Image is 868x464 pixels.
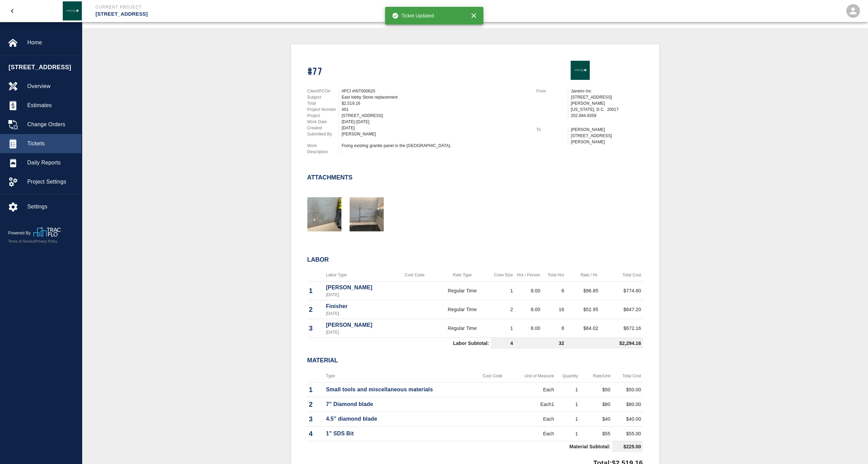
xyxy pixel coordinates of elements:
[600,269,643,281] th: Total Cost
[511,411,556,426] td: Each
[342,131,528,137] div: [PERSON_NAME]
[8,230,33,236] p: Powered By
[579,370,612,382] th: Rate/Unit
[309,323,323,333] p: 3
[511,382,556,397] td: Each
[27,82,76,90] span: Overview
[834,431,868,464] iframe: Chat Widget
[515,300,542,319] td: 8.00
[612,411,643,426] td: $40.00
[600,281,643,300] td: $774.80
[515,269,542,281] th: Hrs / Person
[571,133,643,145] p: [STREET_ADDRESS][PERSON_NAME]
[556,397,579,411] td: 1
[571,113,643,119] p: 202.684.9359
[542,269,566,281] th: Total Hrs
[307,143,339,155] p: Work Description
[27,120,76,129] span: Change Orders
[579,411,612,426] td: $40
[392,10,434,22] div: Ticket Updated
[307,106,339,113] p: Project Number
[542,300,566,319] td: 16
[491,319,515,338] td: 1
[566,300,600,319] td: $52.95
[433,269,490,281] th: Rate Type
[307,119,339,125] p: Work Date
[33,227,61,236] img: TracFlo
[342,113,528,119] div: [STREET_ADDRESS]
[600,300,643,319] td: $847.20
[307,338,491,349] td: Labor Subtotal:
[491,269,515,281] th: Crew Size
[536,127,568,133] p: To
[556,370,579,382] th: Quantity
[307,174,353,182] h2: Attachments
[342,119,528,125] div: [DATE]-[DATE]
[491,338,515,349] td: 4
[511,397,556,411] td: Each1
[612,397,643,411] td: $80.00
[309,399,323,409] p: 2
[433,300,490,319] td: Regular Time
[571,127,643,133] p: [PERSON_NAME]
[433,319,490,338] td: Regular Time
[326,430,472,438] p: 1” SDS Bit
[342,94,528,100] div: East lobby Stone replacement
[433,281,490,300] td: Regular Time
[511,370,556,382] th: Unit of Measure
[571,88,643,94] p: Janeiro Inc
[309,414,323,424] p: 3
[27,159,76,167] span: Daily Reports
[326,284,394,292] p: [PERSON_NAME]
[309,304,323,315] p: 2
[326,400,472,408] p: 7” Diamond blade
[579,382,612,397] td: $50
[307,66,528,78] h1: #77
[326,386,472,394] p: Small tools and miscellaneous materials
[324,370,474,382] th: Type
[491,281,515,300] td: 1
[307,131,339,137] p: Submitted By
[95,4,471,10] p: Current Project
[307,88,339,94] p: Client/PCO#
[8,240,34,243] a: Terms of Service
[27,101,76,110] span: Estimates
[307,113,339,119] p: Project
[4,3,20,19] button: open drawer
[566,281,600,300] td: $96.85
[342,100,528,106] div: $2,519.16
[571,94,643,113] p: [STREET_ADDRESS][PERSON_NAME] [US_STATE], D.C. 20017
[307,125,339,131] p: Created
[307,100,339,106] p: Total
[309,385,323,395] p: 1
[342,143,528,149] div: Fixing existing granite panel in the [GEOGRAPHIC_DATA].
[326,329,394,335] p: [DATE]
[326,292,394,298] p: [DATE]
[612,441,643,452] td: $225.00
[511,426,556,441] td: Each
[579,426,612,441] td: $55
[612,426,643,441] td: $55.00
[566,338,643,349] td: $2,294.16
[342,106,528,113] div: #01
[9,63,78,72] span: [STREET_ADDRESS]
[35,240,57,243] a: Privacy Policy
[600,319,643,338] td: $672.16
[556,426,579,441] td: 1
[556,382,579,397] td: 1
[307,197,341,231] img: thumbnail
[542,281,566,300] td: 8
[566,319,600,338] td: $84.02
[309,429,323,439] p: 4
[326,310,394,317] p: [DATE]
[612,370,643,382] th: Total Cost
[536,88,568,94] p: From
[307,256,643,264] h2: Labor
[326,415,472,423] p: 4.5” diamond blade
[515,319,542,338] td: 8.00
[542,319,566,338] td: 8
[571,61,590,80] img: Janeiro Inc
[612,382,643,397] td: $50.00
[515,338,566,349] td: 32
